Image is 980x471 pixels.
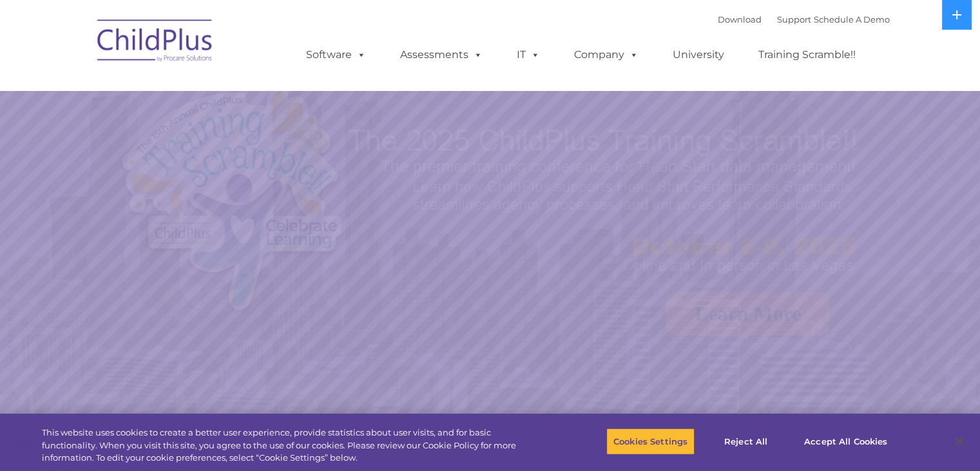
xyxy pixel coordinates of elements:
[945,427,974,456] button: Close
[504,42,553,68] a: IT
[706,428,786,455] button: Reject All
[660,42,737,68] a: University
[561,42,651,68] a: Company
[814,14,890,25] a: Schedule A Demo
[718,14,890,25] font: |
[745,42,869,68] a: Training Scramble!!
[387,42,495,68] a: Assessments
[293,42,379,68] a: Software
[42,426,539,465] div: This website uses cookies to create a better user experience, provide statistics about user visit...
[666,292,830,336] a: Learn More
[718,14,762,25] a: Download
[91,10,220,75] img: ChildPlus by Procare Solutions
[797,428,894,455] button: Accept All Cookies
[606,428,695,455] button: Cookies Settings
[777,14,811,25] a: Support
